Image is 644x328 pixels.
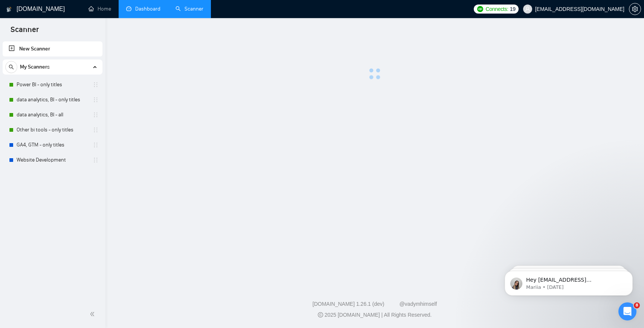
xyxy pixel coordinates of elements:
span: holder [93,112,99,118]
a: searchScanner [175,6,203,12]
li: My Scanners [3,59,102,168]
iframe: Intercom live chat [618,302,636,320]
a: GA4, GTM - only titles [17,137,88,153]
span: search [6,64,17,70]
span: holder [93,82,99,88]
span: user [525,6,530,12]
button: setting [629,3,641,15]
img: logo [6,3,12,15]
span: 8 [634,302,640,308]
img: upwork-logo.png [477,6,483,12]
span: Scanner [5,24,45,40]
span: Connects: [485,5,508,13]
a: data analytics, BI - only titles [17,92,88,107]
a: @vadymhimself [399,301,437,307]
div: 2025 [DOMAIN_NAME] | All Rights Reserved. [111,311,638,319]
a: setting [629,6,641,12]
span: double-left [90,310,97,318]
span: copyright [318,312,323,317]
a: homeHome [89,6,111,12]
button: search [5,61,17,73]
span: holder [93,127,99,133]
span: My Scanners [20,59,50,75]
a: [DOMAIN_NAME] 1.26.1 (dev) [313,301,385,307]
a: data analytics, BI - all [17,107,88,122]
a: Power BI - only titles [17,77,88,92]
a: New Scanner [9,41,96,56]
span: 19 [510,5,516,13]
span: holder [93,157,99,163]
span: holder [93,142,99,148]
a: dashboardDashboard [126,6,160,12]
span: holder [93,97,99,103]
span: Hey [EMAIL_ADDRESS][DOMAIN_NAME], Looks like your Upwork agency Softrock Digital LLP ran out of c... [33,22,130,125]
a: Other bi tools - only titles [17,122,88,137]
p: Message from Mariia, sent 1d ago [33,29,130,36]
iframe: Intercom notifications message [493,255,644,308]
a: Website Development [17,153,88,168]
li: New Scanner [3,41,102,56]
